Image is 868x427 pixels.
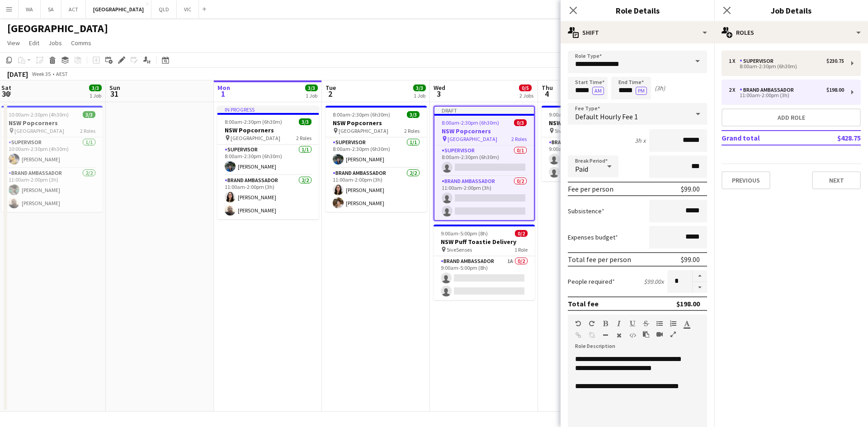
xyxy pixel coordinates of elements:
button: Bold [602,320,609,327]
app-card-role: Brand Ambassador1A0/29:00am-5:00pm (8h) [434,256,535,300]
div: $230.75 [826,58,844,64]
button: Horizontal Line [602,332,609,339]
span: 3/3 [305,84,318,91]
button: ACT [61,0,86,18]
button: HTML Code [629,332,636,339]
div: Supervisor [740,58,777,64]
app-card-role: Supervisor1/18:00am-2:30pm (6h30m)[PERSON_NAME] [217,145,319,175]
button: Decrease [693,282,707,293]
div: 3h x [635,136,646,145]
span: 5iveSenses [447,246,472,253]
button: Increase [693,270,707,282]
span: 8:00am-2:30pm (6h30m) [442,119,499,126]
button: Add role [722,108,861,127]
div: $99.00 [681,184,700,193]
div: [DATE] [7,70,28,79]
div: AEST [56,70,68,77]
app-card-role: Brand Ambassador2/211:00am-2:00pm (3h)[PERSON_NAME][PERSON_NAME] [217,175,319,219]
span: Mon [217,84,230,92]
span: 2 Roles [80,127,95,134]
span: 3/3 [413,84,426,91]
span: [GEOGRAPHIC_DATA] [231,135,280,141]
h3: NSW Popcorners [1,119,103,127]
span: [GEOGRAPHIC_DATA] [14,127,64,134]
div: $99.00 [681,255,700,264]
span: 10:00am-2:30pm (4h30m) [9,111,69,118]
span: 3/3 [407,111,420,118]
span: 0/3 [514,119,527,126]
h1: [GEOGRAPHIC_DATA] [7,22,108,35]
span: View [7,39,20,47]
label: Subsistence [568,207,604,215]
span: 0/5 [519,84,532,91]
button: Next [812,171,861,189]
span: 0/2 [515,230,528,237]
button: Clear Formatting [616,332,622,339]
div: Total fee per person [568,255,631,264]
span: Paid [575,164,588,174]
app-card-role: Supervisor1/110:00am-2:30pm (4h30m)[PERSON_NAME] [1,137,103,168]
button: Text Color [684,320,690,327]
span: 8:00am-2:30pm (6h30m) [333,111,390,118]
div: Brand Ambassador [740,87,797,93]
div: $198.00 [676,299,700,308]
span: 2 Roles [511,136,527,142]
div: In progress [217,106,319,113]
span: 31 [108,89,120,99]
button: Italic [616,320,622,327]
app-card-role: Supervisor0/18:00am-2:30pm (6h30m) [434,145,534,176]
button: VIC [177,0,199,18]
span: Sun [109,84,120,92]
span: 2 Roles [404,127,420,134]
button: PM [636,87,647,95]
td: $428.75 [807,131,861,145]
app-job-card: Draft8:00am-2:30pm (6h30m)0/3NSW Popcorners [GEOGRAPHIC_DATA]2 RolesSupervisor0/18:00am-2:30pm (6... [434,106,535,221]
span: [GEOGRAPHIC_DATA] [448,136,497,142]
span: 8:00am-2:30pm (6h30m) [225,118,282,125]
app-card-role: Brand Ambassador0/211:00am-2:00pm (3h) [434,176,534,220]
span: 1 Role [514,246,528,253]
button: [GEOGRAPHIC_DATA] [86,0,151,18]
button: Ordered List [670,320,676,327]
span: Tue [325,84,336,92]
span: Default Hourly Fee 1 [575,112,638,121]
app-job-card: In progress8:00am-2:30pm (6h30m)3/3NSW Popcorners [GEOGRAPHIC_DATA]2 RolesSupervisor1/18:00am-2:3... [217,106,319,219]
app-card-role: Supervisor1/18:00am-2:30pm (6h30m)[PERSON_NAME] [325,137,427,168]
span: Week 35 [30,70,52,77]
div: 2 Jobs [519,92,533,99]
span: Edit [29,39,39,47]
app-job-card: 9:00am-5:00pm (8h)0/2NSW Puff Toastie Delivery 5iveSenses1 RoleBrand Ambassador3A0/29:00am-5:00pm... [542,106,643,181]
label: Expenses budget [568,233,618,241]
h3: NSW Popcorners [434,127,534,135]
app-job-card: 9:00am-5:00pm (8h)0/2NSW Puff Toastie Delivery 5iveSenses1 RoleBrand Ambassador1A0/29:00am-5:00pm... [434,225,535,300]
div: Draft [434,107,534,114]
h3: Role Details [561,5,714,16]
span: 9:00am-5:00pm (8h) [441,230,488,237]
button: AM [592,87,604,95]
app-job-card: 10:00am-2:30pm (4h30m)3/3NSW Popcorners [GEOGRAPHIC_DATA]2 RolesSupervisor1/110:00am-2:30pm (4h30... [1,106,103,212]
span: 2 [324,89,336,99]
h3: NSW Puff Toastie Delivery [434,238,535,246]
app-job-card: 8:00am-2:30pm (6h30m)3/3NSW Popcorners [GEOGRAPHIC_DATA]2 RolesSupervisor1/18:00am-2:30pm (6h30m)... [325,106,427,212]
span: 1 [216,89,230,99]
span: 2 Roles [296,135,311,141]
a: Edit [25,37,43,49]
span: Sat [1,84,11,92]
div: Shift [561,22,714,43]
h3: NSW Puff Toastie Delivery [542,119,643,127]
a: Comms [67,37,95,49]
h3: Job Details [714,5,868,16]
button: Fullscreen [670,331,676,338]
button: Redo [589,320,595,327]
div: $99.00 x [644,277,664,286]
button: Underline [629,320,636,327]
div: 1 Job [90,92,101,99]
app-card-role: Brand Ambassador2/211:00am-2:00pm (3h)[PERSON_NAME][PERSON_NAME] [1,168,103,212]
button: Strikethrough [643,320,649,327]
a: Jobs [45,37,66,49]
button: SA [41,0,61,18]
label: People required [568,277,615,286]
